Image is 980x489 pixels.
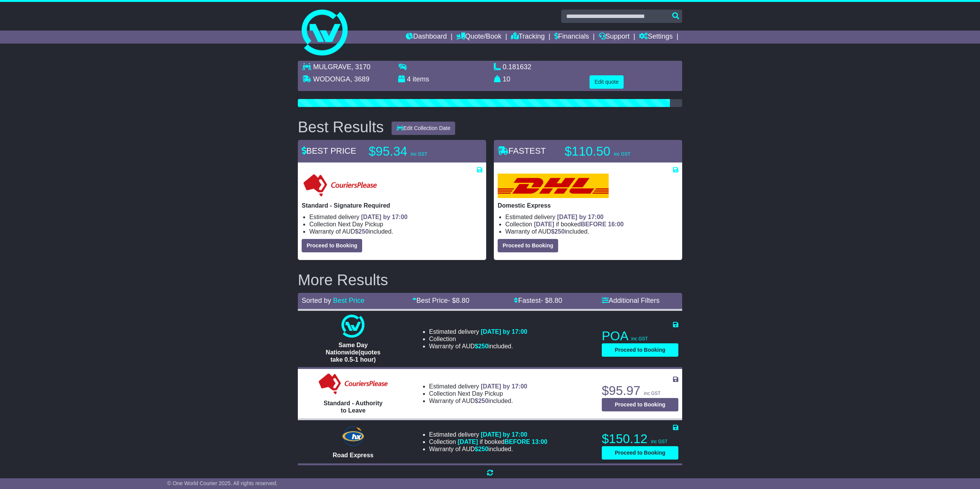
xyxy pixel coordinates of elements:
[351,63,371,71] span: , 3170
[358,228,369,235] span: 250
[505,213,678,221] li: Estimated delivery
[302,202,482,209] p: Standard - Signature Required
[505,221,678,228] li: Collection
[413,75,429,83] span: items
[456,31,501,44] a: Quote/Book
[341,315,364,338] img: One World Courier: Same Day Nationwide(quotes take 0.5-1 hour)
[514,297,562,304] a: Fastest- $8.80
[599,31,630,44] a: Support
[651,439,667,444] span: inc GST
[407,75,411,83] span: 4
[554,31,589,44] a: Financials
[167,480,278,486] span: © One World Courier 2025. All rights reserved.
[429,397,528,405] li: Warranty of AUD included.
[313,75,350,83] span: WODONGA
[458,439,478,445] span: [DATE]
[511,31,545,44] a: Tracking
[429,328,528,335] li: Estimated delivery
[602,383,678,398] p: $95.97
[313,63,351,71] span: MULGRAVE
[326,342,381,363] span: Same Day Nationwide(quotes take 0.5-1 hour)
[602,398,678,411] button: Proceed to Booking
[323,400,382,414] span: Standard - Authority to Leave
[557,214,604,220] span: [DATE] by 17:00
[498,174,609,198] img: DHL: Domestic Express
[481,431,528,438] span: [DATE] by 17:00
[498,239,558,252] button: Proceed to Booking
[549,297,562,304] span: 8.80
[361,214,408,220] span: [DATE] by 17:00
[448,297,469,304] span: - $
[429,445,547,453] li: Warranty of AUD included.
[350,75,369,83] span: , 3689
[534,221,624,227] span: if booked
[309,221,482,228] li: Collection
[458,390,503,397] span: Next Day Pickup
[340,425,366,448] img: Hunter Express: Road Express
[429,438,547,445] li: Collection
[309,228,482,235] li: Warranty of AUD included.
[456,297,469,304] span: 8.80
[498,146,546,156] span: FASTEST
[429,431,547,438] li: Estimated delivery
[478,446,488,452] span: 250
[505,228,678,235] li: Warranty of AUD included.
[333,452,374,458] span: Road Express
[644,391,660,396] span: inc GST
[458,439,547,445] span: if booked
[302,146,356,156] span: BEST PRICE
[481,383,528,390] span: [DATE] by 17:00
[532,439,547,445] span: 13:00
[369,144,464,159] p: $95.34
[534,221,554,227] span: [DATE]
[614,151,630,157] span: inc GST
[333,297,364,304] a: Best Price
[429,390,528,397] li: Collection
[478,343,488,349] span: 250
[355,228,369,235] span: $
[581,221,606,227] span: BEFORE
[590,75,624,89] button: Edit quote
[608,221,624,227] span: 16:00
[412,297,469,304] a: Best Price- $8.80
[475,398,488,404] span: $
[631,336,648,341] span: inc GST
[475,343,488,349] span: $
[602,431,678,447] p: $150.12
[309,213,482,221] li: Estimated delivery
[475,446,488,452] span: $
[503,75,510,83] span: 10
[639,31,673,44] a: Settings
[298,271,682,288] h2: More Results
[503,63,531,71] span: 0.181632
[602,446,678,460] button: Proceed to Booking
[406,31,447,44] a: Dashboard
[302,297,331,304] span: Sorted by
[602,343,678,357] button: Proceed to Booking
[602,328,678,344] p: POA
[505,439,530,445] span: BEFORE
[338,221,383,227] span: Next Day Pickup
[498,202,678,209] p: Domestic Express
[392,122,456,135] button: Edit Collection Date
[317,373,389,396] img: Couriers Please: Standard - Authority to Leave
[565,144,660,159] p: $110.50
[302,174,379,198] img: Couriers Please: Standard - Signature Required
[411,151,427,157] span: inc GST
[481,328,528,335] span: [DATE] by 17:00
[554,228,565,235] span: 250
[294,119,388,135] div: Best Results
[429,343,528,350] li: Warranty of AUD included.
[541,297,562,304] span: - $
[478,398,488,404] span: 250
[551,228,565,235] span: $
[602,297,660,304] a: Additional Filters
[302,239,362,252] button: Proceed to Booking
[429,383,528,390] li: Estimated delivery
[429,335,528,343] li: Collection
